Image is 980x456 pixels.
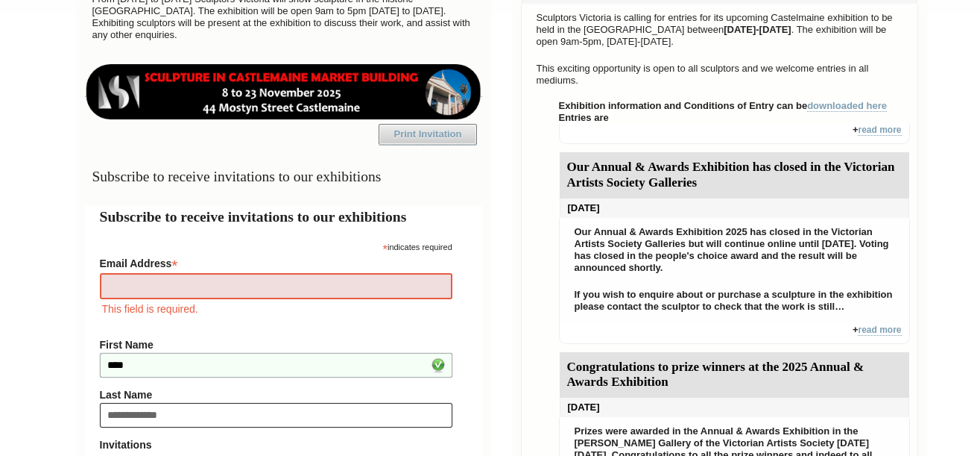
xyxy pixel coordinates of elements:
div: + [559,324,910,344]
h3: Subscribe to receive invitations to our exhibitions [85,162,482,191]
a: Print Invitation [379,124,477,145]
p: If you wish to enquire about or purchase a sculpture in the exhibition please contact the sculpto... [567,285,902,316]
a: read more [858,125,901,136]
div: indicates required [100,239,452,253]
label: Last Name [100,389,452,401]
p: This exciting opportunity is open to all sculptors and we welcome entries in all mediums. [529,59,910,90]
div: This field is required. [100,301,452,317]
div: + [559,124,910,144]
div: [DATE] [560,199,909,218]
h2: Subscribe to receive invitations to our exhibitions [100,206,467,228]
strong: Exhibition information and Conditions of Entry can be [559,100,888,112]
label: First Name [100,339,452,351]
a: read more [858,325,901,336]
strong: [DATE]-[DATE] [724,24,791,35]
label: Email Address [100,253,452,271]
div: Congratulations to prize winners at the 2025 Annual & Awards Exhibition [560,352,909,399]
a: downloaded here [807,100,887,112]
p: Our Annual & Awards Exhibition 2025 has closed in the Victorian Artists Society Galleries but wil... [567,222,902,278]
div: [DATE] [560,398,909,417]
strong: Invitations [100,439,452,451]
div: Our Annual & Awards Exhibition has closed in the Victorian Artists Society Galleries [560,152,909,199]
img: castlemaine-ldrbd25v2.png [85,64,482,119]
p: Sculptors Victoria is calling for entries for its upcoming Castelmaine exhibition to be held in t... [529,8,910,51]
